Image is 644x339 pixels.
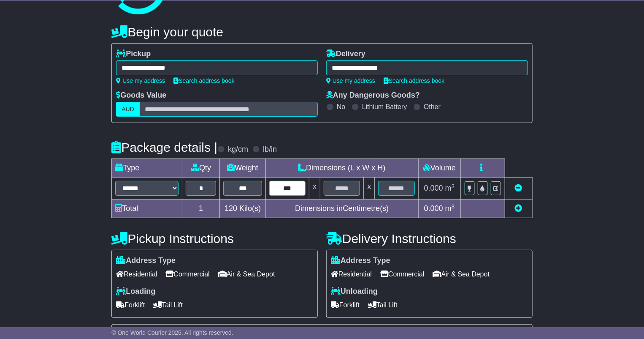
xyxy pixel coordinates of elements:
[418,159,460,178] td: Volume
[116,102,140,117] label: AUD
[309,178,320,200] td: x
[165,268,209,281] span: Commercial
[452,203,455,210] sup: 3
[452,183,455,189] sup: 3
[111,140,217,154] h4: Package details |
[266,159,419,178] td: Dimensions (L x W x H)
[331,268,372,281] span: Residential
[424,184,443,192] span: 0.000
[331,256,390,265] label: Address Type
[368,298,398,312] span: Tail Lift
[112,159,182,178] td: Type
[326,91,420,100] label: Any Dangerous Goods?
[116,268,157,281] span: Residential
[424,103,441,111] label: Other
[111,25,532,39] h4: Begin your quote
[182,159,220,178] td: Qty
[337,103,345,111] label: No
[116,49,151,59] label: Pickup
[111,329,233,336] span: © One World Courier 2025. All rights reserved.
[326,49,365,59] label: Delivery
[515,204,522,213] a: Add new item
[225,204,237,213] span: 120
[326,232,533,246] h4: Delivery Instructions
[220,159,266,178] td: Weight
[182,200,220,218] td: 1
[331,287,378,296] label: Unloading
[263,145,277,154] label: lb/in
[331,298,360,312] span: Forklift
[116,77,165,84] a: Use my address
[362,103,407,111] label: Lithium Battery
[218,268,275,281] span: Air & Sea Depot
[326,77,375,84] a: Use my address
[153,298,183,312] span: Tail Lift
[111,232,318,246] h4: Pickup Instructions
[116,91,166,100] label: Goods Value
[116,298,145,312] span: Forklift
[220,200,266,218] td: Kilo(s)
[380,268,424,281] span: Commercial
[424,204,443,213] span: 0.000
[384,77,444,84] a: Search address book
[116,256,176,265] label: Address Type
[445,184,455,192] span: m
[445,204,455,213] span: m
[173,77,234,84] a: Search address book
[364,178,375,200] td: x
[116,287,155,296] label: Loading
[433,268,490,281] span: Air & Sea Depot
[112,200,182,218] td: Total
[228,145,248,154] label: kg/cm
[515,184,522,192] a: Remove this item
[266,200,419,218] td: Dimensions in Centimetre(s)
